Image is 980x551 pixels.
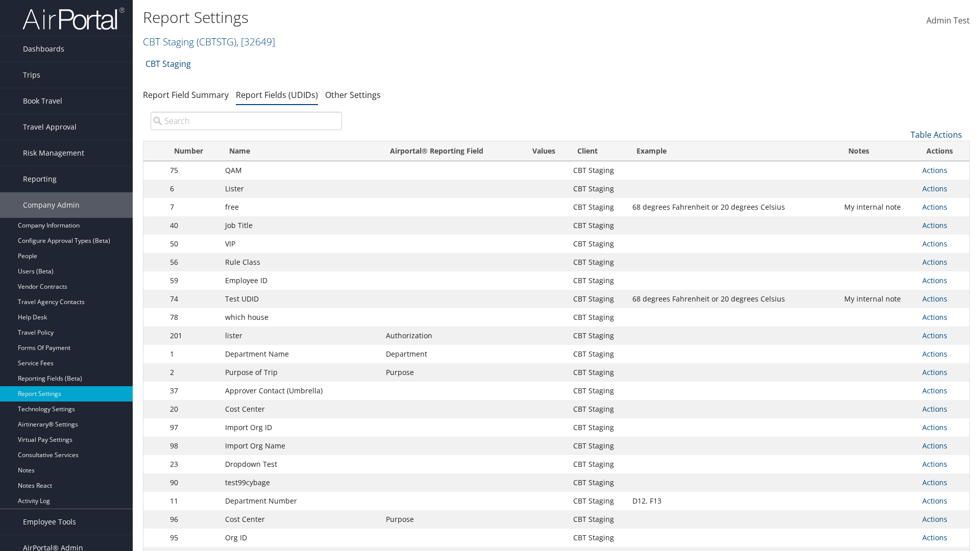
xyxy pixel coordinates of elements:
[165,492,220,510] td: 11
[165,510,220,529] td: 96
[220,235,381,253] td: VIP
[165,216,220,235] td: 40
[220,418,381,437] td: Import Org ID
[236,35,275,48] span: , [ 32649 ]
[568,529,627,547] td: CBT Staging
[381,345,520,363] td: Department
[165,327,220,345] td: 201
[151,112,342,130] input: Search
[236,89,318,101] a: Report Fields (UDIDs)
[922,441,947,450] a: Actions
[220,400,381,418] td: Cost Center
[381,327,520,345] td: Authorization
[568,455,627,473] td: CBT Staging
[922,367,947,377] a: Actions
[220,382,381,400] td: Approver Contact (Umbrella)
[197,35,236,48] span: ( CBTSTG )
[165,290,220,308] td: 74
[922,422,947,432] a: Actions
[381,510,520,529] td: Purpose
[22,7,125,31] img: airportal-logo.png
[568,327,627,345] td: CBT Staging
[568,161,627,180] td: CBT Staging
[922,294,947,304] a: Actions
[568,180,627,198] td: CBT Staging
[568,345,627,363] td: CBT Staging
[568,216,627,235] td: CBT Staging
[23,88,62,114] span: Book Travel
[165,437,220,455] td: 98
[220,473,381,492] td: test99cybage
[165,271,220,290] td: 59
[922,349,947,359] a: Actions
[568,418,627,437] td: CBT Staging
[627,198,839,216] td: 68 degrees Fahrenheit or 20 degrees Celsius
[23,192,80,218] span: Company Admin
[922,478,947,487] a: Actions
[220,345,381,363] td: Department Name
[568,308,627,327] td: CBT Staging
[165,235,220,253] td: 50
[165,308,220,327] td: 78
[23,62,40,88] span: Trips
[568,510,627,529] td: CBT Staging
[381,141,520,161] th: Airportal&reg; Reporting Field
[922,514,947,524] a: Actions
[220,198,381,216] td: free
[165,253,220,271] td: 56
[568,400,627,418] td: CBT Staging
[220,308,381,327] td: which house
[568,141,627,161] th: Client
[922,275,947,285] a: Actions
[220,180,381,198] td: Lister
[911,129,962,140] a: Table Actions
[839,141,917,161] th: Notes
[220,492,381,510] td: Department Number
[143,141,165,161] th: : activate to sort column descending
[568,363,627,382] td: CBT Staging
[922,404,947,414] a: Actions
[165,180,220,198] td: 6
[839,198,917,216] td: My internal note
[165,363,220,382] td: 2
[568,473,627,492] td: CBT Staging
[839,290,917,308] td: My internal note
[23,166,57,192] span: Reporting
[922,533,947,542] a: Actions
[220,290,381,308] td: Test UDID
[917,141,969,161] th: Actions
[922,257,947,267] a: Actions
[23,114,77,140] span: Travel Approval
[23,140,84,166] span: Risk Management
[922,165,947,175] a: Actions
[23,509,76,535] span: Employee Tools
[220,141,381,161] th: Name
[568,437,627,455] td: CBT Staging
[165,529,220,547] td: 95
[220,327,381,345] td: lister
[165,382,220,400] td: 37
[220,363,381,382] td: Purpose of Trip
[568,253,627,271] td: CBT Staging
[381,363,520,382] td: Purpose
[926,5,970,37] a: Admin Test
[23,36,64,62] span: Dashboards
[926,15,970,26] span: Admin Test
[922,496,947,506] a: Actions
[568,271,627,290] td: CBT Staging
[165,141,220,161] th: Number
[922,220,947,230] a: Actions
[568,290,627,308] td: CBT Staging
[165,455,220,473] td: 23
[220,216,381,235] td: Job Title
[568,235,627,253] td: CBT Staging
[568,382,627,400] td: CBT Staging
[922,202,947,212] a: Actions
[165,418,220,437] td: 97
[145,54,191,74] a: CBT Staging
[165,400,220,418] td: 20
[165,161,220,180] td: 75
[165,198,220,216] td: 7
[922,331,947,340] a: Actions
[220,529,381,547] td: Org ID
